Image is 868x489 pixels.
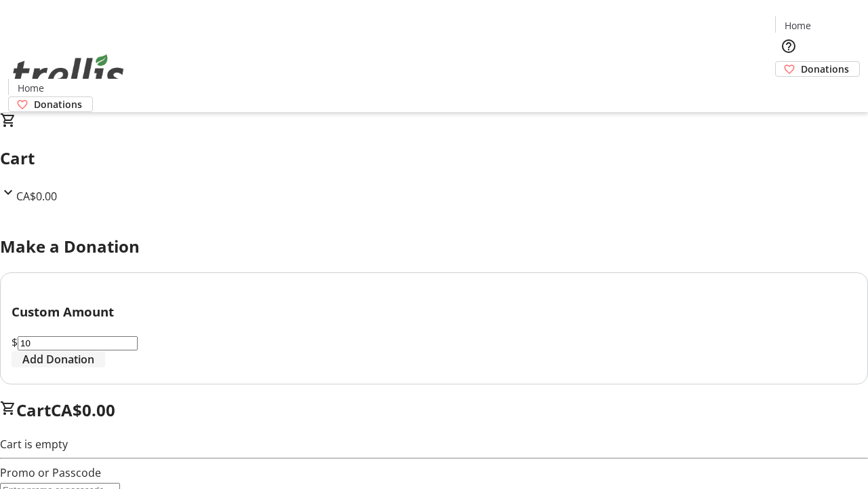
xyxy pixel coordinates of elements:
[18,336,138,350] input: Donation Amount
[22,351,94,367] span: Add Donation
[8,96,93,112] a: Donations
[9,81,52,95] a: Home
[12,302,856,321] h3: Custom Amount
[775,61,860,77] a: Donations
[776,18,819,33] a: Home
[18,81,44,95] span: Home
[785,18,811,33] span: Home
[775,77,802,104] button: Cart
[8,39,129,107] img: Orient E2E Organization NDn1EePXOM's Logo
[12,351,105,367] button: Add Donation
[12,335,18,350] span: $
[801,62,849,76] span: Donations
[34,97,82,111] span: Donations
[16,189,57,204] span: CA$0.00
[775,33,802,60] button: Help
[51,399,115,421] span: CA$0.00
